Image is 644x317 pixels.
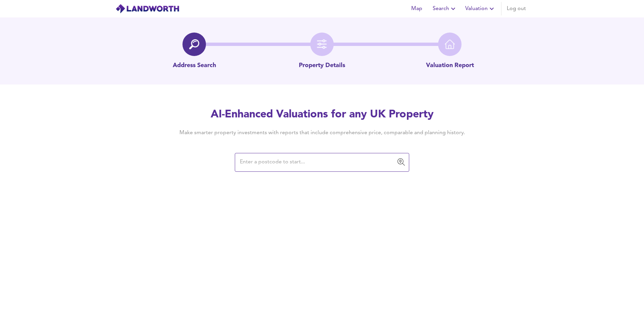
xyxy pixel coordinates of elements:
[409,4,425,13] span: Map
[169,107,475,122] h2: AI-Enhanced Valuations for any UK Property
[433,4,457,13] span: Search
[115,4,179,14] img: logo
[173,61,216,70] p: Address Search
[430,2,460,15] button: Search
[463,2,498,15] button: Valuation
[507,4,526,13] span: Log out
[504,2,529,15] button: Log out
[445,39,455,49] img: home-icon
[426,61,474,70] p: Valuation Report
[465,4,496,13] span: Valuation
[406,2,427,15] button: Map
[317,39,327,49] img: filter-icon
[238,156,396,169] input: Enter a postcode to start...
[299,61,345,70] p: Property Details
[169,129,475,137] h4: Make smarter property investments with reports that include comprehensive price, comparable and p...
[189,39,199,49] img: search-icon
